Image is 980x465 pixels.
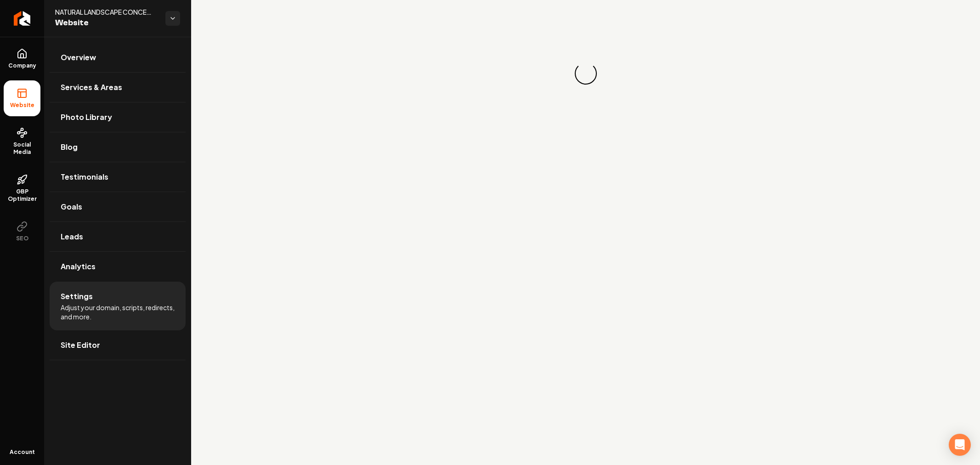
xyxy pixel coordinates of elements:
span: Photo Library [61,112,112,123]
span: Testimonials [61,171,108,182]
a: GBP Optimizer [4,167,40,210]
span: Analytics [61,261,96,272]
a: Analytics [50,252,186,281]
a: Overview [50,43,186,72]
span: Services & Areas [61,82,122,93]
span: Goals [61,201,82,212]
a: Goals [50,192,186,221]
span: Account [10,448,35,456]
span: Blog [61,142,78,153]
span: Adjust your domain, scripts, redirects, and more. [61,303,175,321]
span: Social Media [4,141,40,156]
a: Testimonials [50,162,186,192]
a: Photo Library [50,102,186,132]
span: SEO [12,235,32,242]
span: Site Editor [61,340,100,351]
a: Site Editor [50,330,186,360]
img: Rebolt Logo [14,11,31,26]
a: Social Media [4,120,40,163]
div: Loading [573,62,598,86]
span: Company [5,62,40,69]
span: GBP Optimizer [4,188,40,203]
a: Blog [50,132,186,162]
span: Leads [61,231,83,242]
button: SEO [4,214,40,250]
span: Website [6,102,38,109]
span: NATURAL LANDSCAPE CONCEPTS [55,7,158,17]
span: Settings [61,291,93,302]
span: Overview [61,52,96,63]
a: Company [4,41,40,77]
span: Website [55,17,158,29]
a: Services & Areas [50,73,186,102]
a: Leads [50,222,186,251]
div: Open Intercom Messenger [949,434,971,456]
